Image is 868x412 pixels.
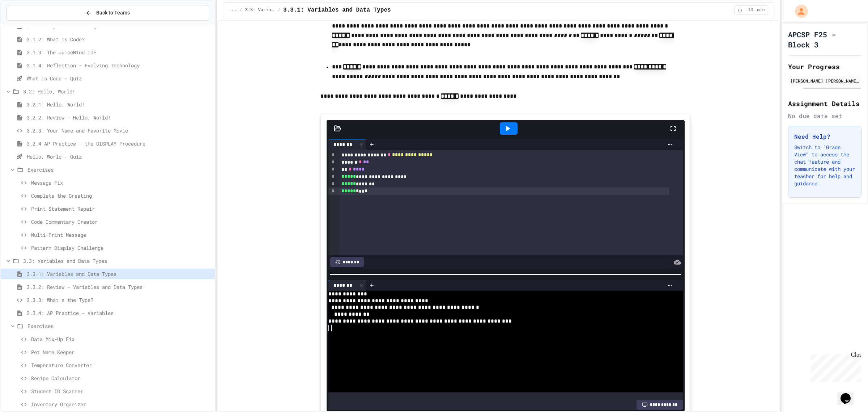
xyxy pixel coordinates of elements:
iframe: chat widget [808,352,861,382]
span: 3.1.3: The JuiceMind IDE [27,49,212,56]
h2: Assignment Details [788,98,861,109]
span: Recipe Calculator [31,374,212,382]
div: No due date set [788,112,861,120]
h1: APCSP F25 - Block 3 [788,29,861,50]
span: 3.2: Hello, World! [23,88,212,95]
span: Message Fix [31,179,212,186]
span: Exercises [27,322,212,330]
p: Switch to "Grade View" to access the chat feature and communicate with your teacher for help and ... [794,144,855,187]
span: Multi-Print Message [31,231,212,239]
span: 3.3.1: Variables and Data Types [27,270,212,278]
span: 3.2.4 AP Practice - the DISPLAY Procedure [27,140,212,147]
span: Back to Teams [96,9,130,17]
span: / [239,7,242,13]
span: 3.3: Variables and Data Types [245,7,275,13]
div: My Account [787,3,810,20]
span: Student ID Scanner [31,387,212,395]
span: Code Commentary Creator [31,218,212,226]
h2: Your Progress [788,62,861,72]
span: Exercises [27,166,212,173]
span: Complete the Greeting [31,192,212,199]
button: Back to Teams [7,5,209,21]
span: 3.3.1: Variables and Data Types [283,6,391,14]
span: 3.3.2: Review - Variables and Data Types [27,283,212,291]
h3: Need Help? [794,132,855,141]
span: Hello, World - Quiz [27,153,212,160]
span: 3.1.4: Reflection - Evolving Technology [27,62,212,69]
span: Data Mix-Up Fix [31,335,212,343]
span: Pattern Display Challenge [31,244,212,252]
span: 3.2.3: Your Name and Favorite Movie [27,127,212,134]
span: / [278,7,280,13]
span: Temperature Converter [31,361,212,369]
span: What is Code - Quiz [27,75,212,82]
div: [PERSON_NAME] [PERSON_NAME] Alavudin [790,77,859,84]
span: 3.3.3: What's the Type? [27,296,212,304]
div: Chat with us now!Close [3,3,50,46]
span: 3.2.1: Hello, World! [27,101,212,108]
span: Inventory Organizer [31,400,212,408]
span: Print Statement Repair [31,205,212,213]
span: 3.3.4: AP Practice - Variables [27,309,212,317]
iframe: chat widget [838,383,861,405]
span: min [757,7,765,13]
span: 3.3: Variables and Data Types [23,257,212,265]
span: 10 [745,7,756,13]
span: 3.1.2: What is Code? [27,35,212,43]
span: Pet Name Keeper [31,348,212,356]
span: 3.2.2: Review - Hello, World! [27,114,212,121]
span: ... [229,7,237,13]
